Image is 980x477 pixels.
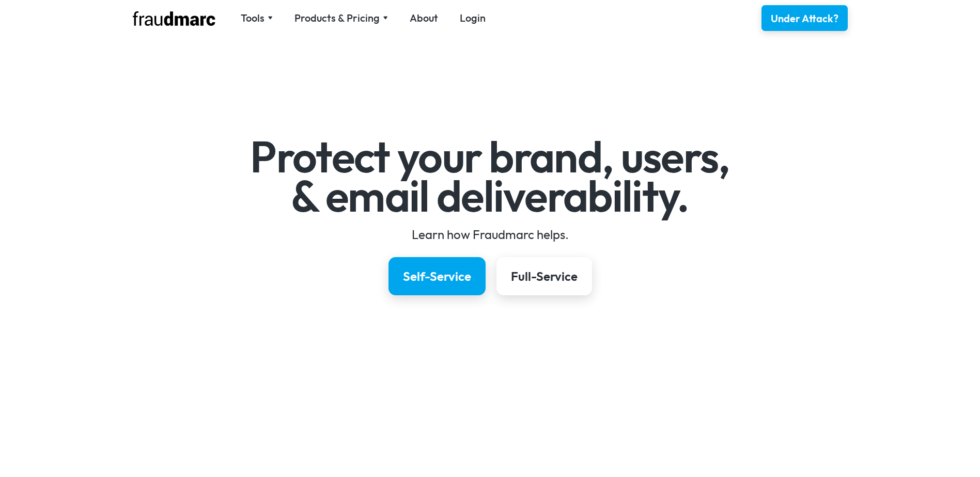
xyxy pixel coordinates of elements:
div: Tools [241,11,273,25]
a: Full-Service [496,257,592,295]
a: About [410,11,438,25]
div: Learn how Fraudmarc helps. [190,226,790,243]
div: Under Attack? [771,11,838,26]
div: Full-Service [511,268,578,284]
a: Under Attack? [761,5,848,31]
div: Products & Pricing [294,11,380,25]
div: Self-Service [403,268,471,284]
a: Login [460,11,486,25]
div: Tools [241,11,265,25]
div: Products & Pricing [294,11,388,25]
a: Self-Service [388,257,486,295]
h1: Protect your brand, users, & email deliverability. [190,137,790,215]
